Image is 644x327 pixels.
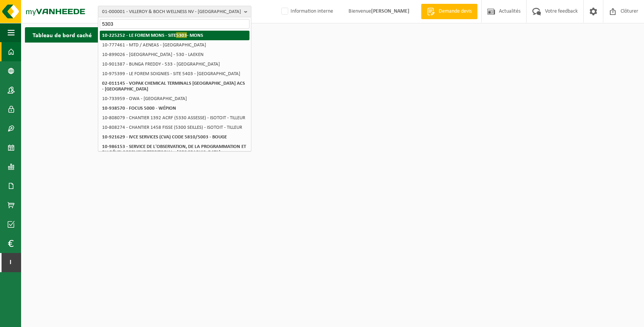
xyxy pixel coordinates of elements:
strong: 02-011145 - VOPAK CHEMICAL TERMINALS [GEOGRAPHIC_DATA] ACS - [GEOGRAPHIC_DATA] [102,81,245,92]
strong: 10-986153 - SERVICE DE L'OBSERVATION, DE LA PROGRAMMATION ET DU DÉVELOPPEMENT TERRITORIAL - [GEOG... [102,144,246,155]
li: 10-901387 - BUNGA FREDDY - 533 - [GEOGRAPHIC_DATA] [100,59,249,69]
li: 10-733959 - OWA - [GEOGRAPHIC_DATA] [100,94,249,104]
strong: 10-225252 - LE FOREM MONS - SITE - MONS [102,32,203,38]
button: 01-000001 - VILLEROY & BOCH WELLNESS NV - [GEOGRAPHIC_DATA] [98,6,251,17]
input: Chercher des succursales liées [100,19,249,29]
span: Demande devis [437,8,474,15]
span: 5303 [176,32,187,38]
a: Demande devis [421,4,477,19]
li: 10-808079 - CHANTIER 1392 ACRF (5330 ASSESSE) - ISOTOIT - TILLEUR [100,113,249,123]
strong: 10-921629 - IVCE SERVICES (CVA) CODE 5810/5003 - BOUGE [102,135,227,140]
label: Information interne [280,6,333,17]
span: 01-000001 - VILLEROY & BOCH WELLNESS NV - [GEOGRAPHIC_DATA] [102,6,241,18]
strong: [PERSON_NAME] [371,8,410,14]
li: 10-777461 - MTD / AENEAS - [GEOGRAPHIC_DATA] [100,40,249,50]
li: 10-975399 - LE FOREM SOIGNIES - SITE 5403 - [GEOGRAPHIC_DATA] [100,69,249,79]
h2: Tableau de bord caché [25,27,99,42]
strong: 10-938570 - FOCUS 5000 - WÉPION [102,106,176,111]
li: 10-899026 - [GEOGRAPHIC_DATA] - 530 - LAEKEN [100,50,249,59]
li: 10-808274 - CHANTIER 1458 FISSE (5300 SEILLES) - ISOTOIT - TILLEUR [100,123,249,132]
span: I [8,253,13,272]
